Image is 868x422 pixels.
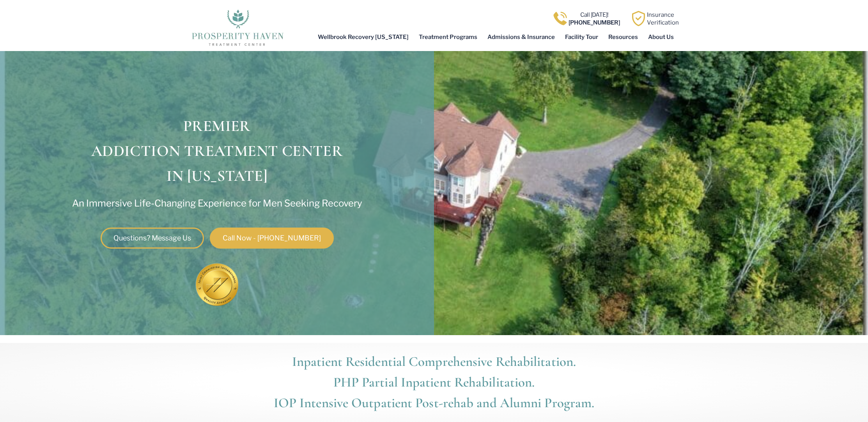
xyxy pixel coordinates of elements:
a: Resources [603,28,643,46]
a: Call [DATE]![PHONE_NUMBER] [569,11,620,26]
a: InsuranceVerification [647,11,679,26]
a: Call Now - [PHONE_NUMBER] [210,228,334,249]
a: Wellbrook Recovery [US_STATE] [313,28,414,46]
img: The logo for Prosperity Haven Addiction Recovery Center. [189,7,286,46]
a: About Us [643,28,679,46]
img: Learn how Prosperity Haven, a verified substance abuse center can help you overcome your addiction [631,11,646,26]
span: Call Now - [PHONE_NUMBER] [223,235,321,242]
a: Facility Tour [560,28,603,46]
a: Questions? Message Us [101,228,204,249]
p: An Immersive Life-Changing Experience for Men Seeking Recovery [10,198,424,208]
h1: PREMIER ADDICTION TREATMENT CENTER IN [US_STATE] [4,113,430,188]
a: Admissions & Insurance [482,28,560,46]
span: Questions? Message Us [113,235,191,242]
img: Join Commission International [196,263,238,306]
b: [PHONE_NUMBER] [569,19,620,26]
img: Call one of Prosperity Haven's dedicated counselors today so we can help you overcome addiction [553,11,568,26]
a: Treatment Programs [414,28,482,46]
